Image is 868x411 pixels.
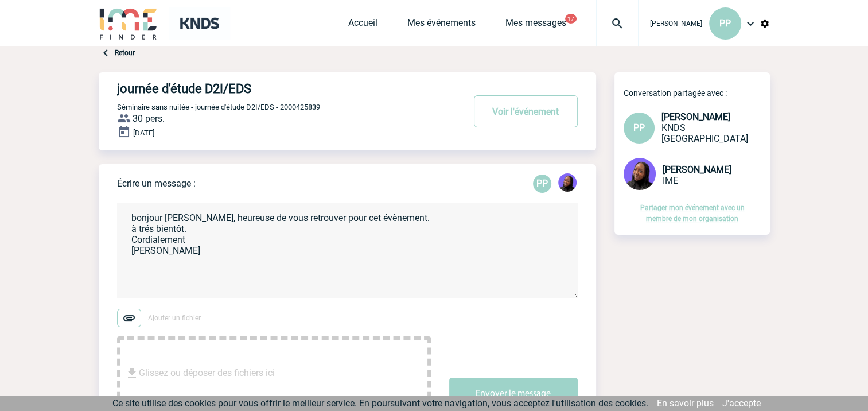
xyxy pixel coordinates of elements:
a: Retour [115,49,135,57]
img: 131349-0.png [624,158,656,190]
div: Patricia PETIT [533,175,551,193]
span: Glissez ou déposer des fichiers ici [139,344,275,402]
button: Voir l'événement [474,95,578,127]
a: J'accepte [722,398,761,409]
a: En savoir plus [657,398,714,409]
img: 131349-0.png [558,173,577,192]
a: Mes événements [407,17,476,33]
p: Conversation partagée avec : [624,88,770,98]
h4: journée d'étude D2I/EDS [117,82,430,96]
a: Accueil [348,17,377,33]
span: [PERSON_NAME] [663,164,731,175]
span: Ce site utilise des cookies pour vous offrir le meilleur service. En poursuivant votre navigation... [112,398,648,409]
button: 17 [565,14,577,24]
span: PP [719,18,731,29]
p: Écrire un message : [117,178,196,189]
span: 30 pers. [133,113,165,124]
p: PP [533,175,551,193]
img: file_download.svg [125,366,139,380]
span: [DATE] [133,129,154,137]
span: [PERSON_NAME] [661,111,730,122]
span: Séminaire sans nuitée - journée d'étude D2I/EDS - 2000425839 [117,103,320,111]
span: Ajouter un fichier [148,314,201,322]
span: [PERSON_NAME] [650,20,702,28]
span: PP [633,122,645,133]
span: KNDS [GEOGRAPHIC_DATA] [661,122,748,144]
button: Envoyer le message [449,378,578,410]
img: IME-Finder [99,7,158,40]
a: Partager mon événement avec un membre de mon organisation [640,204,745,223]
div: Tabaski THIAM [558,173,577,194]
a: Mes messages [505,17,566,33]
span: IME [663,175,678,186]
